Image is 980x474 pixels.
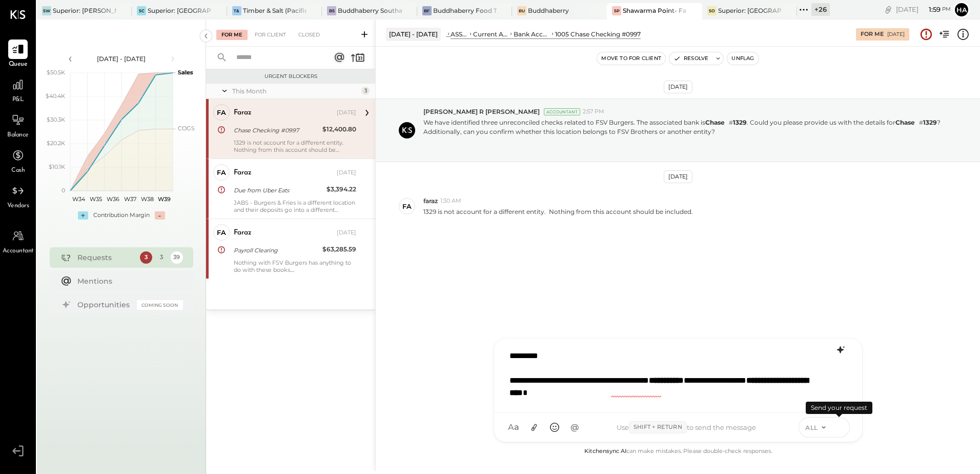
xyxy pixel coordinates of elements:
[544,108,580,115] div: Accountant
[361,87,370,95] div: 3
[423,196,438,205] span: faraz
[423,207,693,216] p: 1329 is not account for a different entity. Nothing from this account should be included.
[887,31,905,38] div: [DATE]
[664,170,692,183] div: [DATE]
[1,75,35,105] a: P&L
[473,30,508,38] div: Current Assets
[12,95,24,105] span: P&L
[386,28,441,41] div: [DATE] - [DATE]
[234,139,356,153] div: 1329 is not account for a different entity. Nothing from this account should be included.
[895,118,937,126] strong: Chase 1329
[919,119,923,126] span: #
[811,3,830,16] div: + 26
[337,109,356,117] div: [DATE]
[583,108,604,116] span: 2:57 PM
[669,52,712,65] button: Resolve
[566,418,584,437] button: @
[597,52,665,65] button: Move to for client
[1,181,35,211] a: Vendors
[250,30,291,40] div: For Client
[137,300,183,310] div: Coming Soon
[7,202,29,211] span: Vendors
[140,251,152,264] div: 3
[47,116,65,123] text: $30.3K
[433,6,497,15] div: Buddhaberry Food Truck
[137,6,146,15] div: SC
[806,402,872,414] div: Send your request
[78,54,165,63] div: [DATE] - [DATE]
[338,6,401,15] div: Buddhaberry Southampton
[234,245,319,255] div: Payroll Clearing
[178,125,195,132] text: COGS
[47,140,65,147] text: $20.2K
[106,195,119,203] text: W36
[326,184,356,194] div: $3,394.22
[155,251,168,264] div: 3
[178,69,193,76] text: Sales
[514,422,519,432] span: a
[423,107,540,116] span: [PERSON_NAME] R [PERSON_NAME]
[555,30,641,38] div: 1005 Chase Checking #0997
[402,202,412,211] div: fa
[1,226,35,256] a: Accountant
[629,421,687,433] span: Shift + Return
[234,259,356,273] div: Nothing with FSV Burgers has anything to do with these books....
[155,211,165,220] div: -
[705,118,747,126] strong: Chase 1329
[232,87,359,95] div: This Month
[451,30,468,38] div: ASSETS
[623,6,686,15] div: Shawarma Point- Fareground
[896,5,951,14] div: [DATE]
[140,195,153,203] text: W38
[707,6,717,15] div: SO
[440,197,461,205] span: 1:30 AM
[243,6,307,15] div: Timber & Salt (Pacific Dining CA1 LLC)
[216,30,248,40] div: For Me
[322,244,356,254] div: $63,285.59
[77,276,178,286] div: Mentions
[77,300,132,310] div: Opportunities
[612,6,621,15] div: SP
[234,125,319,135] div: Chase Checking #0997
[234,168,252,178] div: faraz
[861,30,884,38] div: For Me
[47,69,65,76] text: $50.5K
[77,252,135,263] div: Requests
[1,146,35,175] a: Cash
[234,185,323,195] div: Due from Uber Eats
[7,131,29,140] span: Balance
[953,2,970,18] button: Ha
[337,229,356,237] div: [DATE]
[337,169,356,177] div: [DATE]
[718,6,782,15] div: Superior: [GEOGRAPHIC_DATA]
[148,6,211,15] div: Superior: [GEOGRAPHIC_DATA]
[805,423,818,432] span: ALL
[90,195,102,203] text: W35
[62,187,65,194] text: 0
[1,110,35,140] a: Balance
[729,119,733,126] span: #
[78,211,88,220] div: +
[53,6,116,15] div: Superior: [PERSON_NAME]
[570,422,579,432] span: @
[422,6,432,15] div: BF
[217,168,226,177] div: fa
[157,195,170,203] text: W39
[883,4,893,15] div: copy link
[234,199,356,213] div: JABS - Burgers & Fries is a different location and their deposits go into a different account.
[217,228,226,238] div: fa
[3,247,34,256] span: Accountant
[322,124,356,134] div: $12,400.80
[49,163,65,170] text: $10.1K
[423,118,945,153] p: We have identified three unreconciled checks related to FSV Burgers. The associated bank is . Cou...
[171,251,183,264] div: 39
[232,6,241,15] div: T&
[1,39,35,69] a: Queue
[72,195,86,203] text: W34
[42,6,51,15] div: SW
[234,108,252,118] div: faraz
[514,30,550,38] div: Bank Accounts
[727,52,758,65] button: Unflag
[9,60,28,69] span: Queue
[11,166,25,175] span: Cash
